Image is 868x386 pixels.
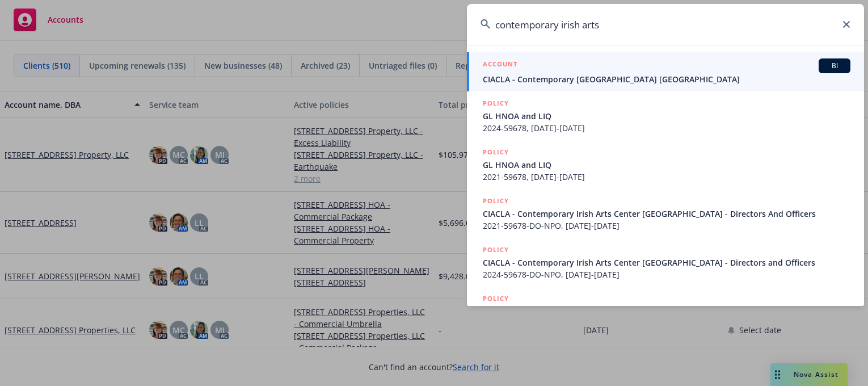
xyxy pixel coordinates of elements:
span: CIACLA - Contemporary Irish Arts Center [GEOGRAPHIC_DATA] - Directors and Officers [483,257,850,268]
a: POLICYGL HNOA and LIQ2021-59678, [DATE]-[DATE] [467,140,864,189]
input: Search... [467,4,864,45]
a: POLICYCIACLA - Contemporary Irish Arts Center [GEOGRAPHIC_DATA] - Blanket Accident [467,287,864,335]
span: 2024-59678, [DATE]-[DATE] [483,122,850,134]
a: POLICYCIACLA - Contemporary Irish Arts Center [GEOGRAPHIC_DATA] - Directors and Officers2024-5967... [467,238,864,287]
span: CIACLA - Contemporary Irish Arts Center [GEOGRAPHIC_DATA] - Blanket Accident [483,305,850,317]
span: 2024-59678-DO-NPO, [DATE]-[DATE] [483,268,850,280]
h5: ACCOUNT [483,58,517,72]
span: CIACLA - Contemporary Irish Arts Center [GEOGRAPHIC_DATA] - Directors And Officers [483,208,850,220]
h5: POLICY [483,244,509,255]
h5: POLICY [483,146,509,158]
span: GL HNOA and LIQ [483,159,850,171]
span: CIACLA - Contemporary [GEOGRAPHIC_DATA] [GEOGRAPHIC_DATA] [483,73,850,85]
h5: POLICY [483,195,509,207]
span: 2021-59678-DO-NPO, [DATE]-[DATE] [483,220,850,232]
a: ACCOUNTBICIACLA - Contemporary [GEOGRAPHIC_DATA] [GEOGRAPHIC_DATA] [467,52,864,91]
a: POLICYCIACLA - Contemporary Irish Arts Center [GEOGRAPHIC_DATA] - Directors And Officers2021-5967... [467,189,864,238]
h5: POLICY [483,293,509,304]
span: BI [823,61,846,71]
h5: POLICY [483,98,509,109]
a: POLICYGL HNOA and LIQ2024-59678, [DATE]-[DATE] [467,91,864,140]
span: 2021-59678, [DATE]-[DATE] [483,171,850,183]
span: GL HNOA and LIQ [483,110,850,122]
